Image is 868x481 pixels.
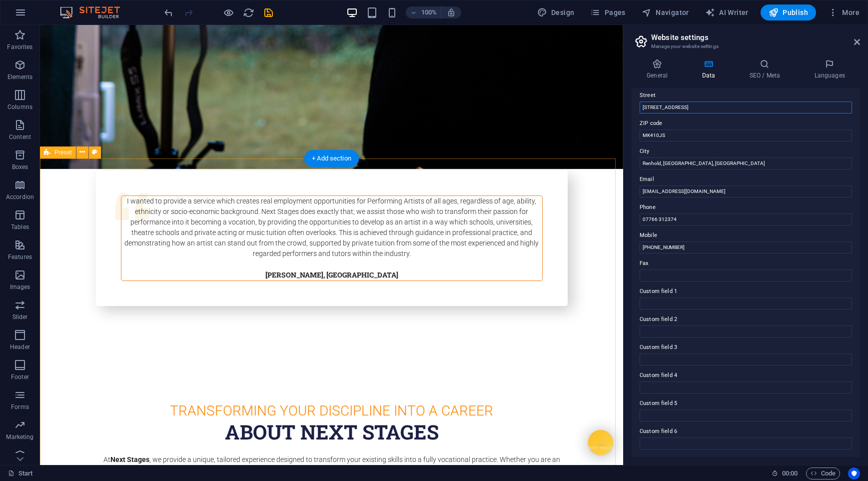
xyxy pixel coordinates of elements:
[640,89,852,101] label: Street
[640,397,852,409] label: Custom field 5
[761,4,816,20] button: Publish
[687,59,734,80] h4: Data
[263,7,274,18] i: Save (Ctrl+S)
[6,193,34,201] p: Accordion
[12,163,28,171] p: Boxes
[651,42,840,51] h3: Manage your website settings
[7,103,32,111] p: Columns
[10,283,30,291] p: Images
[8,253,32,261] p: Features
[640,145,852,157] label: City
[640,341,852,353] label: Custom field 3
[12,313,28,321] p: Slider
[590,7,625,17] span: Pages
[262,6,274,18] button: save
[11,373,29,381] p: Footer
[806,467,840,479] button: Code
[222,6,234,18] button: Click here to leave preview mode and continue editing
[406,6,441,18] button: 100%
[640,117,852,129] label: ZIP code
[640,173,852,185] label: Email
[10,343,30,351] p: Header
[811,467,836,479] span: Code
[421,6,437,18] h6: 100%
[163,7,174,18] i: Undo: change_data (Ctrl+Z)
[304,150,359,167] div: + Add section
[632,59,687,80] h4: General
[537,7,575,17] span: Design
[533,4,579,20] button: Design
[162,6,174,18] button: undo
[640,201,852,213] label: Phone
[9,133,31,141] p: Content
[799,59,860,80] h4: Languages
[6,433,33,441] p: Marketing
[11,403,29,411] p: Forms
[533,4,579,20] div: Design (Ctrl+Alt+Y)
[642,7,689,17] span: Navigator
[8,467,33,479] a: Click to cancel selection. Double-click to open Pages
[640,425,852,437] label: Custom field 6
[769,7,808,17] span: Publish
[701,4,753,20] button: AI Writer
[640,257,852,269] label: Fax
[789,469,791,477] span: :
[782,467,798,479] span: 00 00
[640,285,852,297] label: Custom field 1
[640,313,852,325] label: Custom field 2
[734,59,799,80] h4: SEO / Meta
[640,369,852,381] label: Custom field 4
[243,7,254,18] i: Reload page
[54,149,72,155] span: Preset
[640,229,852,241] label: Mobile
[11,223,29,231] p: Tables
[7,73,33,81] p: Elements
[242,6,254,18] button: reload
[705,7,749,17] span: AI Writer
[828,7,860,17] span: More
[772,467,798,479] h6: Session time
[824,4,864,20] button: More
[586,4,629,20] button: Pages
[848,467,860,479] button: Usercentrics
[7,43,32,51] p: Favorites
[651,33,860,42] h2: Website settings
[57,6,132,18] img: Editor Logo
[638,4,693,20] button: Navigator
[447,8,456,17] i: On resize automatically adjust zoom level to fit chosen device.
